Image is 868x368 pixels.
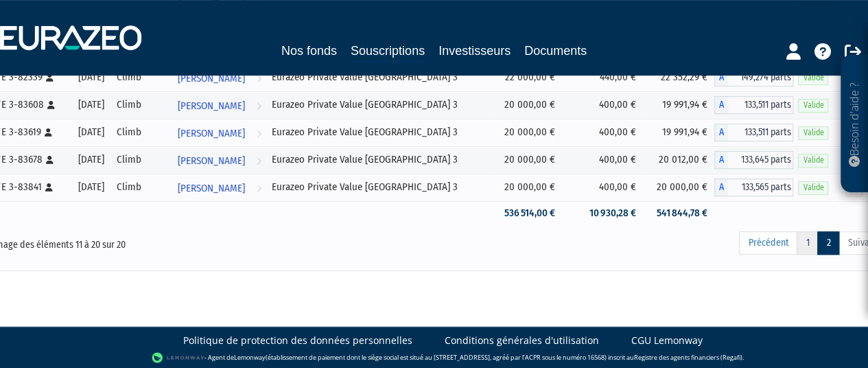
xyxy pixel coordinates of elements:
a: Registre des agents financiers (Regafi) [634,352,742,361]
td: Climb [112,174,172,201]
a: Lemonway [234,352,266,361]
td: 19 991,94 € [643,91,714,119]
div: Eurazeo Private Value [GEOGRAPHIC_DATA] 3 [272,125,485,139]
div: A - Eurazeo Private Value Europe 3 [714,96,793,114]
i: [Français] Personne physique [45,128,52,137]
div: Eurazeo Private Value [GEOGRAPHIC_DATA] 3 [272,180,485,194]
a: [PERSON_NAME] [172,91,267,119]
div: A - Eurazeo Private Value Europe 3 [714,151,793,169]
td: 22 352,29 € [643,64,714,91]
span: Valide [798,99,828,112]
span: [PERSON_NAME] [178,93,245,119]
td: 19 991,94 € [643,119,714,146]
div: [DATE] [76,97,107,112]
a: [PERSON_NAME] [172,64,267,91]
span: 149,274 parts [728,69,793,87]
div: A - Eurazeo Private Value Europe 3 [714,124,793,141]
td: 20 000,00 € [490,146,561,174]
div: [DATE] [76,152,107,167]
span: [PERSON_NAME] [178,176,245,201]
a: Politique de protection des données personnelles [183,334,412,347]
td: 400,00 € [561,146,643,174]
td: 400,00 € [561,91,643,119]
a: CGU Lemonway [631,334,703,347]
a: Souscriptions [351,41,425,62]
td: 20 000,00 € [490,119,561,146]
i: Voir l'investisseur [257,148,261,174]
span: A [714,151,728,169]
td: 20 000,00 € [643,174,714,201]
div: - Agent de (établissement de paiement dont le siège social est situé au [STREET_ADDRESS], agréé p... [14,351,854,365]
a: [PERSON_NAME] [172,174,267,201]
td: 541 844,78 € [643,201,714,225]
span: [PERSON_NAME] [178,121,245,146]
a: 2 [817,231,839,255]
td: 400,00 € [561,174,643,201]
a: Précédent [739,231,797,255]
span: Valide [798,71,828,84]
td: 20 012,00 € [643,146,714,174]
td: Climb [112,146,172,174]
a: Conditions générales d'utilisation [445,334,599,347]
i: [Français] Personne physique [46,73,54,82]
a: [PERSON_NAME] [172,146,267,174]
div: Eurazeo Private Value [GEOGRAPHIC_DATA] 3 [272,97,485,112]
span: Valide [798,154,828,167]
span: 133,511 parts [728,124,793,141]
span: Valide [798,181,828,194]
span: 133,565 parts [728,179,793,196]
span: [PERSON_NAME] [178,66,245,91]
td: 10 930,28 € [561,201,643,225]
td: Climb [112,91,172,119]
span: A [714,124,728,141]
div: [DATE] [76,70,107,84]
td: 536 514,00 € [490,201,561,225]
i: [Français] Personne physique [47,101,55,109]
td: 20 000,00 € [490,91,561,119]
span: A [714,69,728,87]
td: 400,00 € [561,119,643,146]
i: Voir l'investisseur [257,93,261,119]
i: [Français] Personne physique [45,183,53,192]
a: Investisseurs [438,41,511,60]
span: [PERSON_NAME] [178,148,245,174]
a: Nos fonds [281,41,337,60]
span: 133,645 parts [728,151,793,169]
div: [DATE] [76,125,107,139]
i: Voir l'investisseur [257,121,261,146]
span: A [714,179,728,196]
p: Besoin d'aide ? [847,62,863,186]
td: 440,00 € [561,64,643,91]
i: Voir l'investisseur [257,66,261,91]
img: logo-lemonway.png [152,351,204,365]
span: A [714,96,728,114]
td: 22 000,00 € [490,64,561,91]
td: 20 000,00 € [490,174,561,201]
i: [Français] Personne physique [46,156,54,164]
td: Climb [112,119,172,146]
span: 133,511 parts [728,96,793,114]
a: 1 [797,231,818,255]
div: [DATE] [76,180,107,194]
a: Documents [524,41,587,60]
td: Climb [112,64,172,91]
i: Voir l'investisseur [257,176,261,201]
div: Eurazeo Private Value [GEOGRAPHIC_DATA] 3 [272,152,485,167]
div: A - Eurazeo Private Value Europe 3 [714,179,793,196]
a: [PERSON_NAME] [172,119,267,146]
div: A - Eurazeo Private Value Europe 3 [714,69,793,87]
span: Valide [798,126,828,139]
div: Eurazeo Private Value [GEOGRAPHIC_DATA] 3 [272,70,485,84]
